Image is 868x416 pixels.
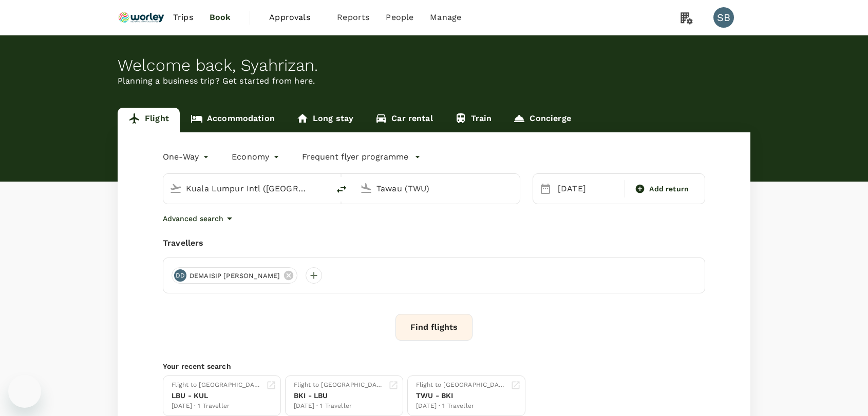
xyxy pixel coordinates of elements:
div: TWU - BKI [416,390,506,401]
iframe: Button to launch messaging window [8,375,41,408]
div: Economy [232,149,281,165]
button: delete [329,177,354,202]
div: [DATE] · 1 Traveller [294,401,384,411]
div: LBU - KUL [172,390,262,401]
button: Find flights [395,314,473,341]
div: DD [174,269,186,282]
a: Accommodation [180,108,286,132]
span: Manage [430,11,461,24]
div: One-Way [163,149,211,165]
span: Book [210,11,231,24]
div: DDDEMAISIP [PERSON_NAME] [172,267,297,284]
span: Reports [337,11,369,24]
span: People [386,11,413,24]
img: Ranhill Worley Sdn Bhd [118,6,165,29]
p: Advanced search [163,213,223,224]
button: Frequent flyer programme [302,151,421,163]
a: Concierge [502,108,581,132]
button: Advanced search [163,212,236,225]
div: Flight to [GEOGRAPHIC_DATA] [172,380,262,390]
div: Flight to [GEOGRAPHIC_DATA] [416,380,506,390]
p: Your recent search [163,361,705,371]
div: Flight to [GEOGRAPHIC_DATA] [294,380,384,390]
span: Trips [173,11,193,24]
a: Car rental [364,108,444,132]
a: Long stay [286,108,364,132]
button: Open [513,187,515,189]
div: [DATE] [554,179,622,199]
p: Planning a business trip? Get started from here. [118,75,750,87]
span: DEMAISIP [PERSON_NAME] [183,271,286,281]
input: Depart from [186,181,308,196]
a: Train [444,108,503,132]
div: Travellers [163,237,705,249]
a: Flight [118,108,180,132]
div: [DATE] · 1 Traveller [172,401,262,411]
span: Add return [649,184,689,194]
button: Open [322,187,324,189]
p: Frequent flyer programme [302,151,408,163]
div: Welcome back , Syahrizan . [118,56,750,75]
span: Approvals [269,11,320,24]
div: SB [713,7,734,28]
div: BKI - LBU [294,390,384,401]
div: [DATE] · 1 Traveller [416,401,506,411]
input: Going to [376,181,498,196]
